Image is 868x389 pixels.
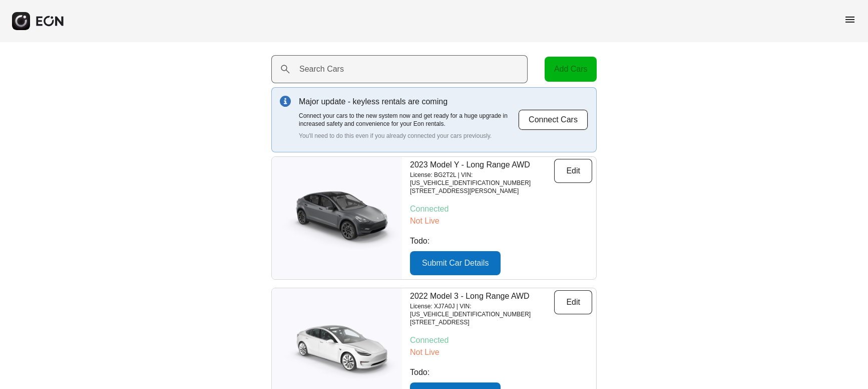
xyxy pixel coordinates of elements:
[272,185,402,251] img: car
[299,112,518,128] p: Connect your cars to the new system now and get ready for a huge upgrade in increased safety and ...
[410,215,592,227] p: Not Live
[299,63,344,75] label: Search Cars
[280,96,291,107] img: info
[410,302,554,318] p: License: XJ7A0J | VIN: [US_VEHICLE_IDENTIFICATION_NUMBER]
[410,290,554,302] p: 2022 Model 3 - Long Range AWD
[410,334,592,346] p: Connected
[518,109,588,130] button: Connect Cars
[410,159,554,171] p: 2023 Model Y - Long Range AWD
[410,235,592,247] p: Todo:
[410,346,592,358] p: Not Live
[299,132,518,140] p: You'll need to do this even if you already connected your cars previously.
[844,14,856,26] span: menu
[410,318,554,326] p: [STREET_ADDRESS]
[554,290,592,314] button: Edit
[554,159,592,183] button: Edit
[410,171,554,187] p: License: BG2T2L | VIN: [US_VEHICLE_IDENTIFICATION_NUMBER]
[410,251,501,275] button: Submit Car Details
[272,317,402,382] img: car
[410,187,554,195] p: [STREET_ADDRESS][PERSON_NAME]
[299,96,518,108] p: Major update - keyless rentals are coming
[410,366,592,378] p: Todo:
[410,203,592,215] p: Connected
